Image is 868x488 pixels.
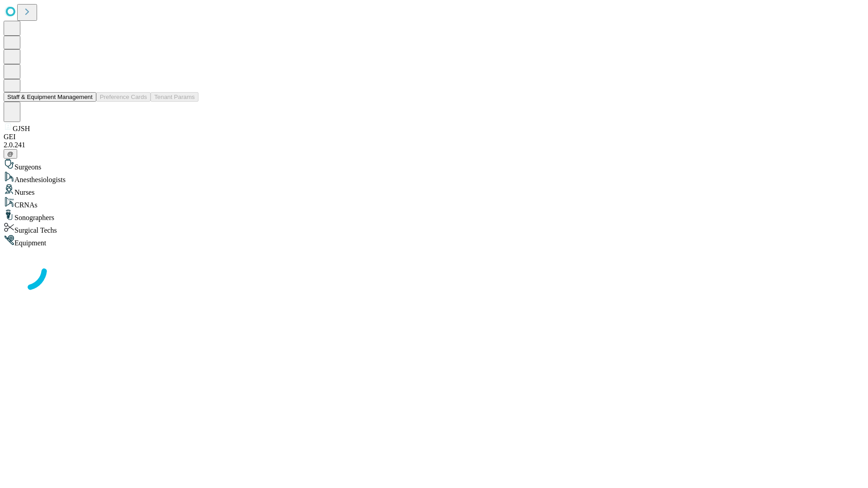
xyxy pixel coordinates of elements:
[4,92,96,102] button: Staff & Equipment Management
[4,141,864,149] div: 2.0.241
[4,209,864,222] div: Sonographers
[4,171,864,184] div: Anesthesiologists
[4,159,864,171] div: Surgeons
[13,125,30,132] span: GJSH
[96,92,151,102] button: Preference Cards
[4,184,864,197] div: Nurses
[4,149,17,159] button: @
[151,92,198,102] button: Tenant Params
[4,235,864,247] div: Equipment
[7,150,14,157] span: @
[4,133,864,141] div: GEI
[4,222,864,235] div: Surgical Techs
[4,197,864,209] div: CRNAs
